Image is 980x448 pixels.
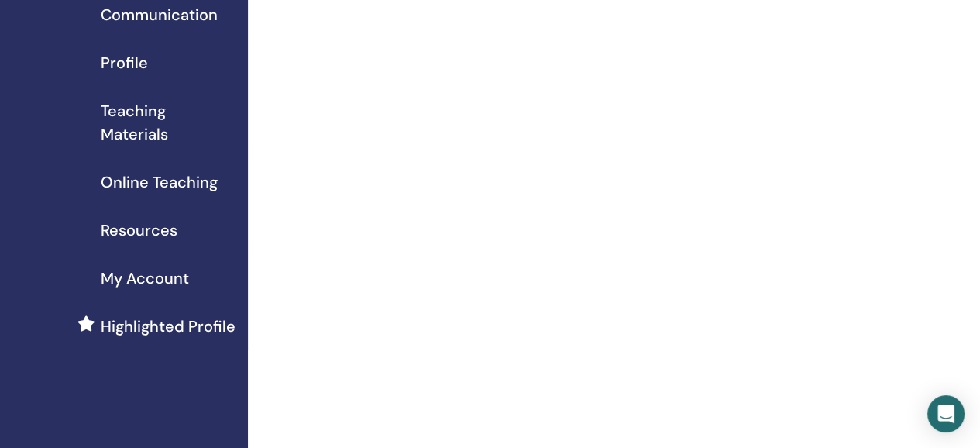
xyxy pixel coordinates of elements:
[101,3,218,26] span: Communication
[927,395,965,432] div: Open Intercom Messenger
[101,219,177,242] span: Resources
[101,99,236,146] span: Teaching Materials
[101,315,236,338] span: Highlighted Profile
[101,267,189,290] span: My Account
[101,171,218,194] span: Online Teaching
[101,51,148,74] span: Profile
